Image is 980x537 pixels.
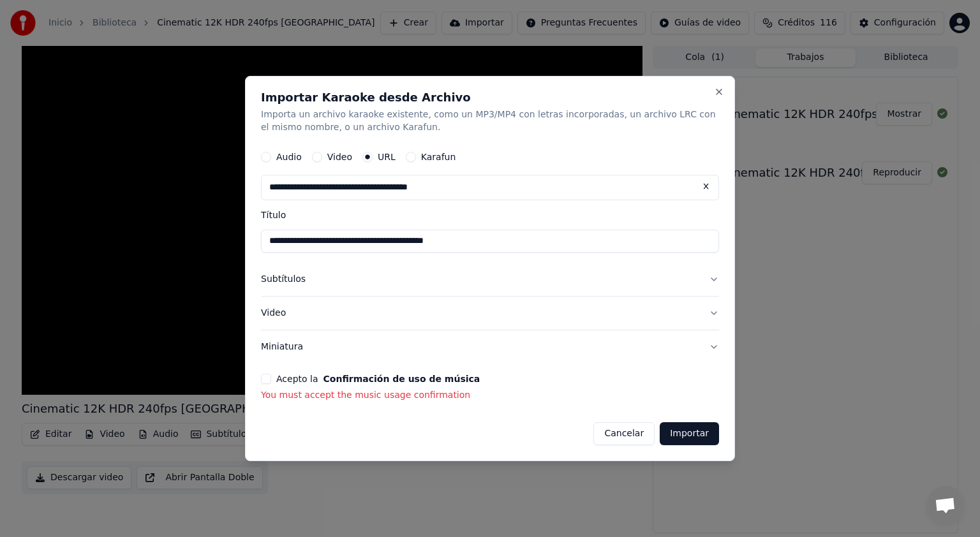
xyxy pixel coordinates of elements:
[261,108,719,134] p: Importa un archivo karaoke existente, como un MP3/MP4 con letras incorporadas, un archivo LRC con...
[261,92,719,103] h2: Importar Karaoke desde Archivo
[276,374,480,383] label: Acepto la
[276,152,302,161] label: Audio
[261,210,719,219] label: Título
[261,297,719,330] button: Video
[593,422,655,445] button: Cancelar
[261,389,719,402] p: You must accept the music usage confirmation
[323,374,480,383] button: Acepto la
[421,152,456,161] label: Karafun
[660,422,719,445] button: Importar
[261,330,719,364] button: Miniatura
[378,152,396,161] label: URL
[327,152,352,161] label: Video
[261,263,719,296] button: Subtítulos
